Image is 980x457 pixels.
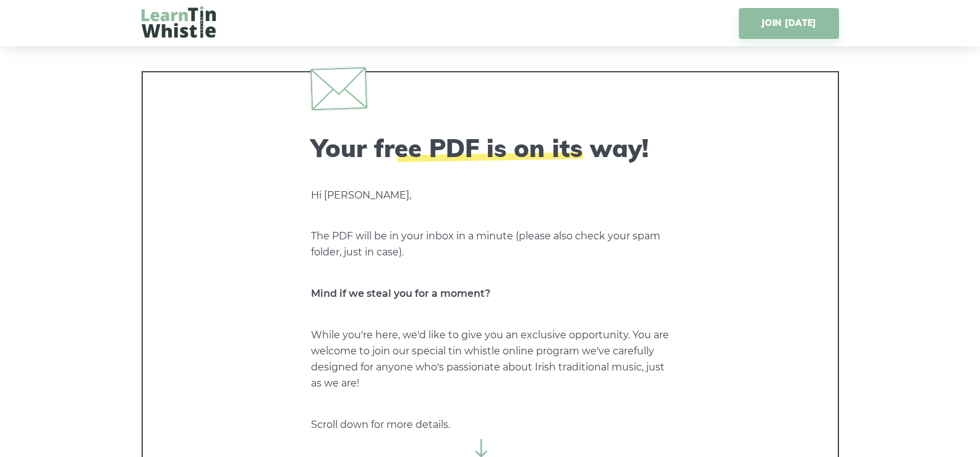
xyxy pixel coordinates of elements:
p: Hi [PERSON_NAME], [311,187,670,203]
p: While you're here, we'd like to give you an exclusive opportunity. You are welcome to join our sp... [311,327,670,391]
strong: Mind if we steal you for a moment? [311,288,490,299]
a: JOIN [DATE] [739,8,838,39]
p: The PDF will be in your inbox in a minute (please also check your spam folder, just in case). [311,228,670,260]
h2: Your free PDF is on its way! [311,133,670,163]
img: LearnTinWhistle.com [142,6,216,38]
img: envelope.svg [310,67,367,110]
p: Scroll down for more details. [311,417,670,433]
